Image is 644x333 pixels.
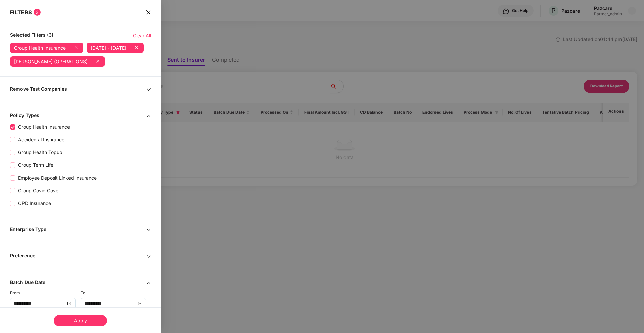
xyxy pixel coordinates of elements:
[15,200,54,207] span: OPD Insurance
[146,9,151,16] span: close
[14,59,88,64] div: [PERSON_NAME] (OPERATIONS)
[15,187,63,194] span: Group Covid Cover
[146,114,151,118] span: up
[10,32,53,39] span: Selected Filters (3)
[15,174,99,182] span: Employee Deposit Linked Insurance
[10,9,32,16] span: FILTERS
[15,149,65,156] span: Group Health Topup
[10,226,146,234] div: Enterprise Type
[146,228,151,232] span: down
[146,254,151,259] span: down
[146,281,151,285] span: up
[81,290,151,296] div: To
[10,279,146,287] div: Batch Due Date
[91,45,126,51] div: [DATE] - [DATE]
[10,86,146,93] div: Remove Test Companies
[14,45,66,51] div: Group Health Insurance
[34,9,41,16] span: 3
[133,32,151,39] span: Clear All
[10,290,81,296] div: From
[54,315,107,326] div: Apply
[10,112,146,120] div: Policy Types
[15,161,56,169] span: Group Term Life
[15,136,67,143] span: Accidental Insurance
[10,253,146,260] div: Preference
[146,87,151,92] span: down
[15,123,73,131] span: Group Health Insurance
